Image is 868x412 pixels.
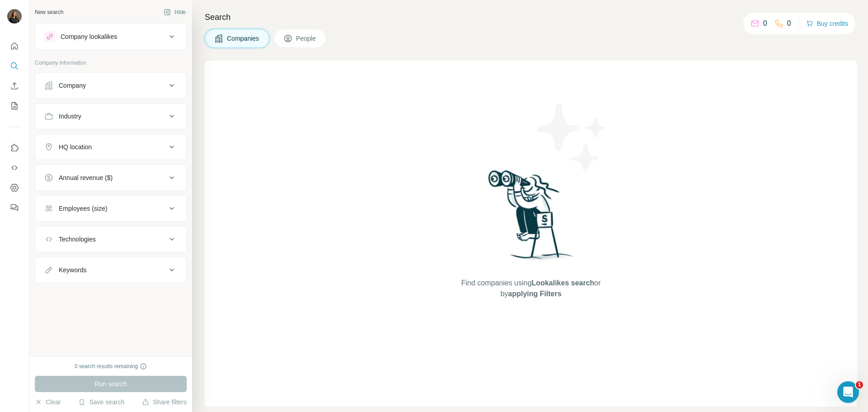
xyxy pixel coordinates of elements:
button: Enrich CSV [7,78,22,94]
button: Industry [35,105,186,127]
button: HQ location [35,136,186,158]
span: 1 [856,381,863,388]
button: Save search [78,398,124,407]
button: Dashboard [7,180,22,196]
button: Feedback [7,199,22,216]
button: Employees (size) [35,198,186,219]
button: Search [7,58,22,74]
div: 0 search results remaining [75,362,147,370]
img: Avatar [7,9,22,24]
span: Find companies using or by [458,278,603,299]
span: Lookalikes search [532,279,594,287]
div: Keywords [59,265,86,275]
div: New search [35,8,63,16]
div: Company lookalikes [61,32,117,41]
p: Company information [35,59,187,67]
button: My lists [7,98,22,114]
div: Company [59,81,86,90]
button: Share filters [142,398,187,407]
button: Clear [35,398,61,407]
button: Quick start [7,38,22,54]
p: 0 [763,18,767,29]
button: Use Surfe API [7,160,22,176]
button: Hide [157,5,192,19]
div: Annual revenue ($) [59,173,113,182]
button: Use Surfe on LinkedIn [7,140,22,156]
span: People [296,34,317,43]
div: Industry [59,112,81,121]
button: Company [35,75,186,96]
p: 0 [787,18,791,29]
div: Technologies [59,235,96,244]
iframe: Intercom live chat [837,381,859,403]
button: Keywords [35,259,186,281]
button: Annual revenue ($) [35,167,186,189]
img: Surfe Illustration - Stars [531,97,613,178]
span: Companies [227,34,260,43]
button: Technologies [35,228,186,250]
img: Surfe Illustration - Woman searching with binoculars [484,168,578,269]
div: Employees (size) [59,204,107,213]
button: Company lookalikes [35,26,186,47]
div: HQ location [59,142,92,152]
button: Buy credits [806,17,848,30]
h4: Search [205,11,857,24]
span: applying Filters [508,290,561,298]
